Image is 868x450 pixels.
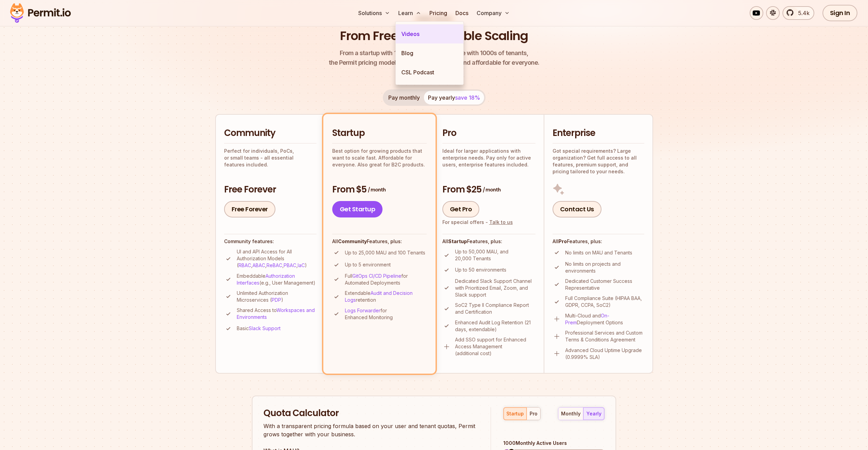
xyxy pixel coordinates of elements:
[453,6,471,20] a: Docs
[332,201,383,217] a: Get Startup
[7,1,74,25] img: Permit logo
[565,261,644,274] p: No limits on projects and environments
[345,261,391,268] p: Up to 5 environment
[332,148,427,168] p: Best option for growing products that want to scale fast. Affordable for everyone. Also great for...
[565,249,632,256] p: No limits on MAU and Tenants
[224,148,316,168] p: Perfect for individuals, PoCs, or small teams - all essential features included.
[553,127,644,139] h2: Enterprise
[332,127,427,139] h2: Startup
[561,410,581,417] div: monthly
[237,290,316,303] p: Unlimited Authorization Microservices ( )
[345,307,427,321] p: for Enhanced Monitoring
[565,312,644,326] p: Multi-Cloud and Deployment Options
[345,249,425,256] p: Up to 25,000 MAU and 100 Tenants
[384,91,424,104] button: Pay monthly
[448,238,467,244] strong: Startup
[345,308,380,313] a: Logs Forwarder
[442,184,535,196] h3: From $25
[530,410,537,417] div: pro
[794,9,809,17] span: 5.4k
[442,238,535,245] h4: All Features, plus:
[237,325,281,332] p: Basic
[345,290,413,303] a: Audit and Decision Logs
[455,302,535,315] p: SoC2 Type II Compliance Report and Certification
[396,63,464,82] a: CSL Podcast
[474,6,513,20] button: Company
[272,297,281,303] a: PDP
[455,278,535,298] p: Dedicated Slack Support Channel with Prioritized Email, Zoom, and Slack support
[355,6,393,20] button: Solutions
[298,262,305,268] a: IaC
[352,273,401,279] a: GitOps CI/CD Pipeline
[455,266,506,273] p: Up to 50 environments
[263,422,478,438] p: With a transparent pricing formula based on your user and tenant quotas, Permit grows together wi...
[553,148,644,175] p: Got special requirements? Large organization? Get full access to all features, premium support, a...
[565,295,644,309] p: Full Compliance Suite (HIPAA BAA, GDPR, CCPA, SoC2)
[284,262,296,268] a: PBAC
[558,238,567,244] strong: Pro
[396,43,464,63] a: Blog
[455,248,535,262] p: Up to 50,000 MAU, and 20,000 Tenants
[455,319,535,333] p: Enhanced Audit Log Retention (21 days, extendable)
[224,184,316,196] h3: Free Forever
[329,48,540,58] span: From a startup with 100 users to an enterprise with 1000s of tenants,
[503,440,605,447] div: 1000 Monthly Active Users
[455,336,535,357] p: Add SSO support for Enhanced Access Management (additional cost)
[442,219,513,226] div: For special offers -
[329,48,540,67] p: the Permit pricing model is simple, transparent, and affordable for everyone.
[224,201,275,217] a: Free Forever
[340,27,528,45] h1: From Free to Predictable Scaling
[565,313,609,325] a: On-Prem
[489,219,513,225] a: Talk to us
[332,184,427,196] h3: From $5
[237,307,316,321] p: Shared Access to
[427,6,450,20] a: Pricing
[782,6,814,20] a: 5.4k
[237,273,316,286] p: Embeddable (e.g., User Management)
[224,127,316,139] h2: Community
[565,329,644,343] p: Professional Services and Custom Terms & Conditions Agreement
[338,238,367,244] strong: Community
[565,278,644,291] p: Dedicated Customer Success Representative
[263,407,478,420] h2: Quota Calculator
[237,273,295,286] a: Authorization Interfaces
[345,290,427,303] p: Extendable retention
[224,238,316,245] h4: Community features:
[345,273,427,286] p: Full for Automated Deployments
[396,24,464,43] a: Videos
[442,148,535,168] p: Ideal for larger applications with enterprise needs. Pay only for active users, enterprise featur...
[249,325,281,331] a: Slack Support
[368,186,386,193] span: / month
[483,186,501,193] span: / month
[565,347,644,361] p: Advanced Cloud Uptime Upgrade (0.9999% SLA)
[396,6,424,20] button: Learn
[238,262,251,268] a: RBAC
[553,238,644,245] h4: All Features, plus:
[442,127,535,139] h2: Pro
[822,5,858,21] a: Sign In
[267,262,282,268] a: ReBAC
[252,262,265,268] a: ABAC
[442,201,480,217] a: Get Pro
[237,248,316,269] p: UI and API Access for All Authorization Models ( , , , , )
[553,201,601,217] a: Contact Us
[332,238,427,245] h4: All Features, plus:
